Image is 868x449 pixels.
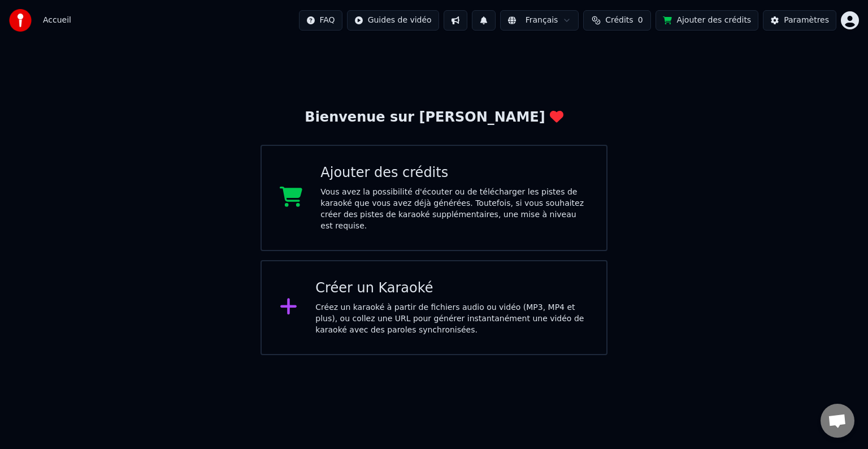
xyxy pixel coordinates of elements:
[9,9,32,32] img: youka
[763,10,836,31] button: Paramètres
[299,10,342,31] button: FAQ
[656,10,758,31] button: Ajouter des crédits
[43,15,71,26] span: Accueil
[605,15,633,26] span: Crédits
[347,10,439,31] button: Guides de vidéo
[315,279,588,297] div: Créer un Karaoké
[821,404,854,438] div: Ouvrir le chat
[320,187,588,232] div: Vous avez la possibilité d'écouter ou de télécharger les pistes de karaoké que vous avez déjà gén...
[305,109,563,127] div: Bienvenue sur [PERSON_NAME]
[43,15,71,26] nav: breadcrumb
[315,302,588,336] div: Créez un karaoké à partir de fichiers audio ou vidéo (MP3, MP4 et plus), ou collez une URL pour g...
[320,164,588,182] div: Ajouter des crédits
[784,15,829,26] div: Paramètres
[583,10,651,31] button: Crédits0
[638,15,643,26] span: 0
